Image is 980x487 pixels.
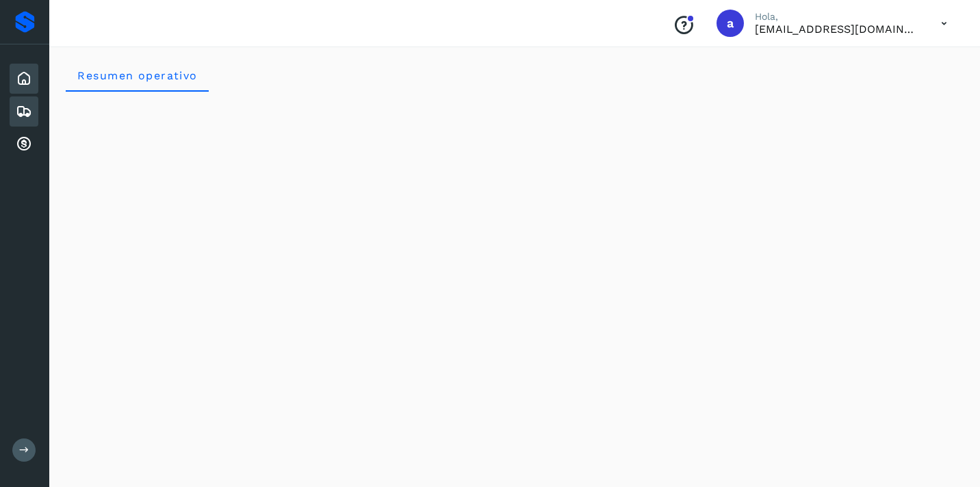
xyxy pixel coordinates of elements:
p: andradehno3@gmail.com [755,23,919,36]
p: Hola, [755,11,919,23]
div: Cuentas por cobrar [10,129,38,159]
div: Inicio [10,64,38,94]
span: Resumen operativo [77,69,198,82]
div: Embarques [10,96,38,127]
